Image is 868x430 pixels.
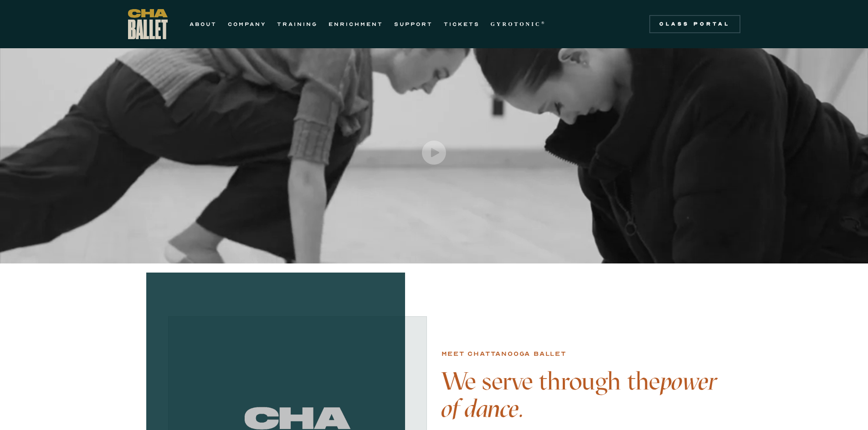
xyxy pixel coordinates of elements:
[190,19,217,30] a: ABOUT
[491,19,546,30] a: GYROTONIC®
[442,349,566,359] div: Meet chattanooga ballet
[444,19,480,30] a: TICKETS
[649,15,740,33] a: Class Portal
[541,20,546,25] sup: ®
[329,19,383,30] a: ENRICHMENT
[442,368,722,422] h4: We serve through the
[394,19,433,30] a: SUPPORT
[228,19,266,30] a: COMPANY
[277,19,318,30] a: TRAINING
[491,21,541,27] strong: GYROTONIC
[442,366,717,423] em: power of dance.
[128,9,168,39] a: home
[655,20,735,28] div: Class Portal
